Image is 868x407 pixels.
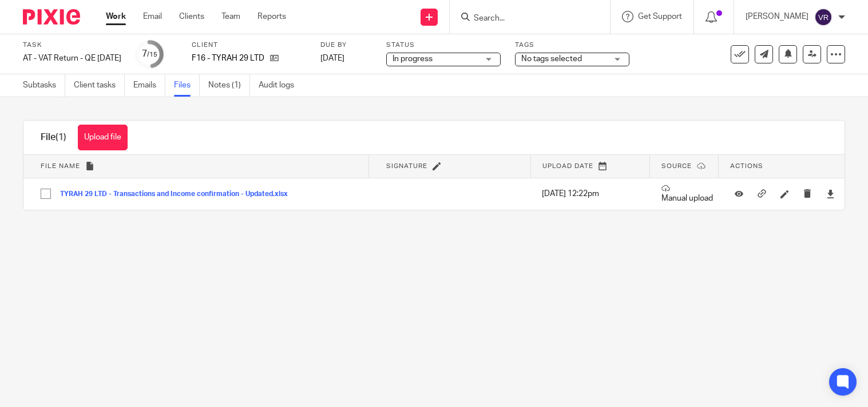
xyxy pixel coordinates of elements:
[23,41,121,50] label: Task
[259,74,303,97] a: Audit logs
[393,55,433,63] span: In progress
[746,11,808,22] p: [PERSON_NAME]
[521,55,582,63] span: No tags selected
[386,163,427,169] span: Signature
[192,53,264,64] p: F16 - TYRAH 29 LTD
[320,54,344,62] span: [DATE]
[147,51,157,58] small: /15
[542,188,644,199] p: [DATE] 12:22pm
[133,74,165,97] a: Emails
[638,13,682,21] span: Get Support
[661,163,692,169] span: Source
[23,53,121,64] div: AT - VAT Return - QE 31-08-2025
[661,184,713,204] p: Manual upload
[192,41,306,50] label: Client
[106,11,126,22] a: Work
[56,133,66,142] span: (1)
[74,74,125,97] a: Client tasks
[515,41,629,50] label: Tags
[60,190,296,198] button: TYRAH 29 LTD - Transactions and Income confirmation - Updated.xlsx
[174,74,200,97] a: Files
[542,163,593,169] span: Upload date
[179,11,204,22] a: Clients
[257,11,286,22] a: Reports
[41,131,66,143] h1: File
[143,11,162,22] a: Email
[23,9,80,25] img: Pixie
[386,41,501,50] label: Status
[473,14,576,24] input: Search
[221,11,240,22] a: Team
[730,163,763,169] span: Actions
[142,47,157,61] div: 7
[208,74,250,97] a: Notes (1)
[320,41,372,50] label: Due by
[35,183,57,205] input: Select
[41,163,80,169] span: File name
[826,188,835,199] a: Download
[23,74,65,97] a: Subtasks
[814,8,833,26] img: svg%3E
[23,53,121,64] div: AT - VAT Return - QE [DATE]
[78,125,128,150] button: Upload file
